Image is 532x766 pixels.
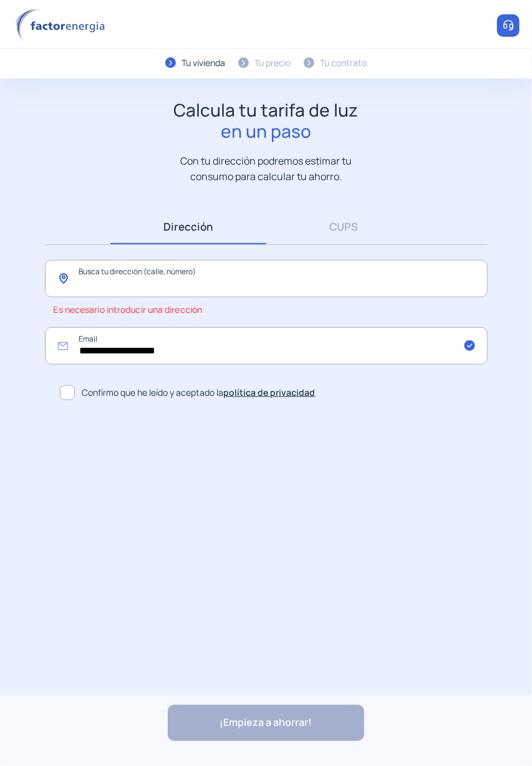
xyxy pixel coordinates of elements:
span: en un paso [174,121,359,142]
span: Confirmo que he leído y aceptado la [82,386,316,400]
a: política de privacidad [224,386,316,398]
div: Tu vivienda [182,56,226,70]
img: llamar [502,19,515,32]
img: logo factor [12,9,112,43]
div: Tu precio [255,56,291,70]
p: Con tu dirección podremos estimar tu consumo para calcular tu ahorro. [168,153,364,184]
div: Tu contrato [321,56,367,70]
h1: Calcula tu tarifa de luz [174,100,359,141]
a: Dirección [110,209,266,244]
a: CUPS [266,209,422,244]
span: Es necesario introducir una dirección [54,297,203,322]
